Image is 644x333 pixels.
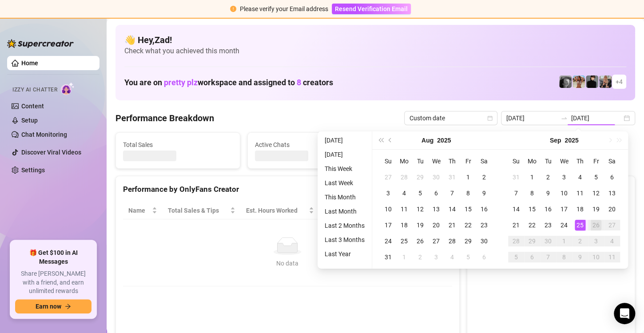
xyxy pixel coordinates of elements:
[123,202,163,219] th: Name
[15,270,91,296] span: Share [PERSON_NAME] with a friend, and earn unlimited rewards
[124,46,626,56] span: Check what you achieved this month
[586,75,598,88] img: Camille
[614,303,635,324] div: Open Intercom Messenger
[21,117,38,124] a: Setup
[255,140,365,150] span: Active Chats
[21,59,38,67] a: Home
[506,113,557,123] input: Start date
[21,166,45,174] a: Settings
[240,4,328,14] div: Please verify your Email address
[559,75,572,88] img: Amber
[123,140,233,150] span: Total Sales
[21,103,44,110] a: Content
[128,206,150,215] span: Name
[409,111,492,125] span: Custom date
[163,202,241,219] th: Total Sales & Tips
[571,113,622,123] input: End date
[246,206,307,215] div: Est. Hours Worked
[379,202,452,219] th: Chat Conversion
[168,206,228,215] span: Total Sales & Tips
[15,299,91,313] button: Earn nowarrow-right
[561,115,568,122] span: swap-right
[487,115,493,121] span: calendar
[21,149,81,156] a: Discover Viral Videos
[124,78,333,87] h1: You are on workspace and assigned to creators
[21,131,67,138] a: Chat Monitoring
[12,86,57,94] span: Izzy AI Chatter
[319,202,379,219] th: Sales / Hour
[386,140,496,150] span: Messages Sent
[65,303,71,309] span: arrow-right
[561,115,568,122] span: to
[7,39,74,48] img: logo-BBDzfeDw.svg
[132,258,443,268] div: No data
[124,34,626,46] h4: 👋 Hey, Zad !
[332,4,411,14] button: Resend Verification Email
[474,183,628,195] div: Sales by OnlyFans Creator
[123,183,452,195] div: Performance by OnlyFans Creator
[572,75,585,88] img: Amber
[164,78,198,87] span: pretty plz
[297,78,301,87] span: 8
[61,82,75,95] img: AI Chatter
[15,249,91,266] span: 🎁 Get $100 in AI Messages
[115,112,214,124] h4: Performance Breakdown
[36,303,61,310] span: Earn now
[335,5,408,12] span: Resend Verification Email
[599,75,612,88] img: Violet
[384,206,440,215] span: Chat Conversion
[230,6,236,12] span: exclamation-circle
[616,77,623,87] span: + 4
[325,206,366,215] span: Sales / Hour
